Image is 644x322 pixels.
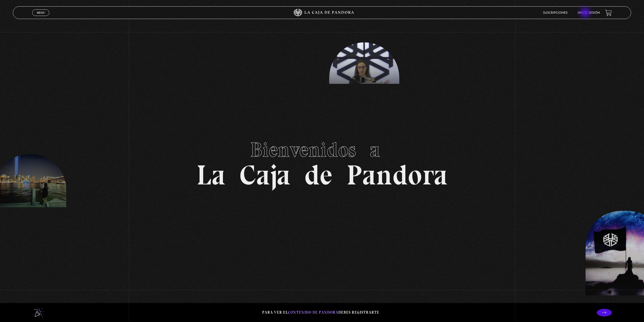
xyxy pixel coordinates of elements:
span: Menu [37,11,45,14]
a: View your shopping cart [605,9,612,16]
a: Inicie sesión [578,11,600,14]
span: Bienvenidos a [250,138,394,162]
a: Suscripciones [543,11,568,14]
span: contenido de Pandora [288,310,338,315]
p: Para ver el debes registrarte [262,309,379,316]
h1: La Caja de Pandora [196,133,448,189]
span: Cerrar [35,15,47,19]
